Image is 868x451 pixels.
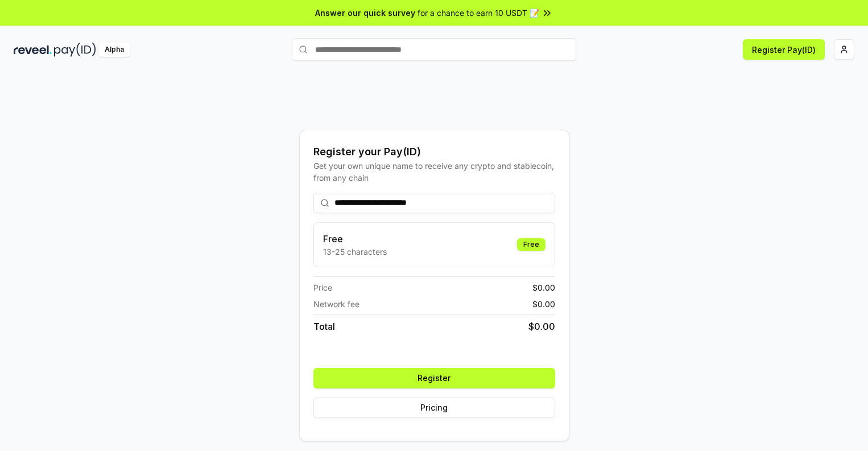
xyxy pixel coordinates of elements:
[315,7,415,19] span: Answer our quick survey
[313,160,555,184] div: Get your own unique name to receive any crypto and stablecoin, from any chain
[323,232,387,246] h3: Free
[517,238,545,251] div: Free
[532,282,555,293] span: $ 0.00
[528,320,555,333] span: $ 0.00
[313,398,555,418] button: Pricing
[313,368,555,388] button: Register
[743,39,825,60] button: Register Pay(ID)
[313,144,555,160] div: Register your Pay(ID)
[54,43,96,57] img: pay_id
[313,320,335,333] span: Total
[532,298,555,310] span: $ 0.00
[418,7,539,19] span: for a chance to earn 10 USDT 📝
[313,282,332,293] span: Price
[313,298,359,310] span: Network fee
[14,43,52,57] img: reveel_dark
[323,246,387,258] p: 13-25 characters
[98,43,130,57] div: Alpha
